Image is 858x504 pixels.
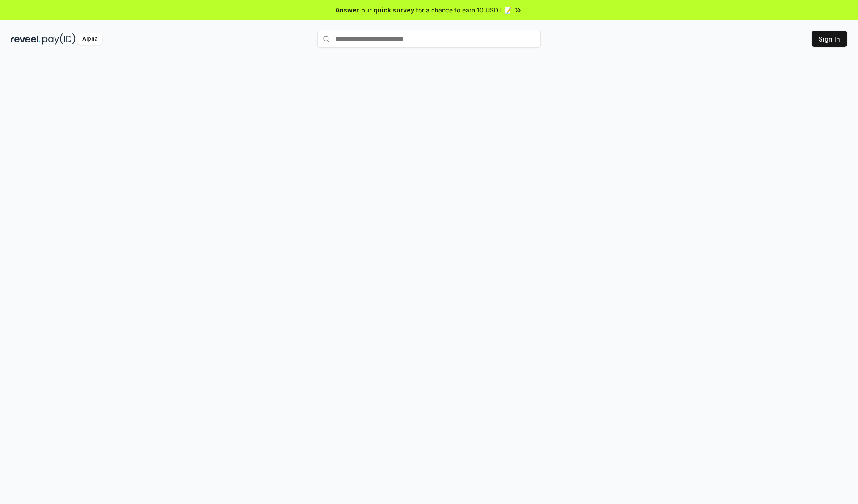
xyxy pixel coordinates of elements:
span: Answer our quick survey [336,5,414,15]
img: reveel_dark [11,33,41,45]
img: pay_id [42,33,76,45]
button: Sign In [812,31,847,47]
span: for a chance to earn 10 USDT 📝 [416,5,512,15]
div: Alpha [77,33,102,45]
